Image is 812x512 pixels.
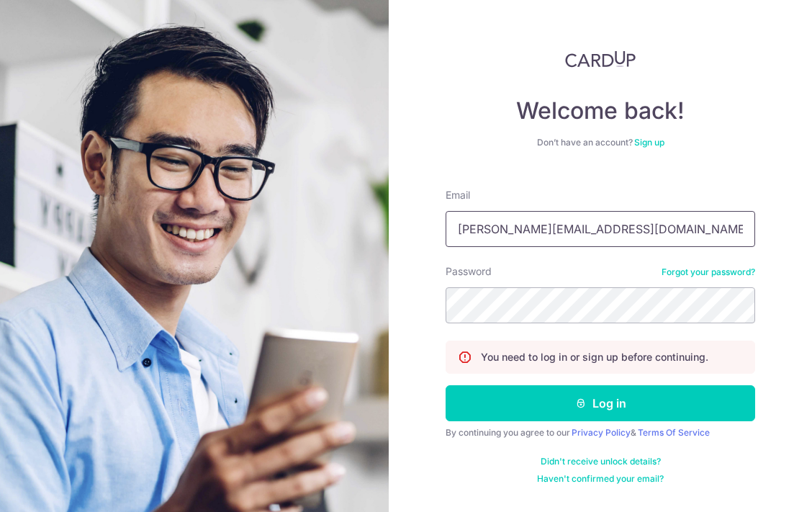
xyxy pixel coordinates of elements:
[446,96,755,125] h4: Welcome back!
[572,427,631,438] a: Privacy Policy
[446,385,755,421] button: Log in
[446,264,492,279] label: Password
[446,211,755,247] input: Enter your Email
[638,427,710,438] a: Terms Of Service
[481,350,708,364] p: You need to log in or sign up before continuing.
[634,137,664,148] a: Sign up
[446,137,755,148] div: Don’t have an account?
[446,188,470,202] label: Email
[541,456,661,467] a: Didn't receive unlock details?
[446,427,755,439] div: By continuing you agree to our &
[537,473,664,485] a: Haven't confirmed your email?
[565,50,636,68] img: CardUp Logo
[662,266,755,278] a: Forgot your password?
